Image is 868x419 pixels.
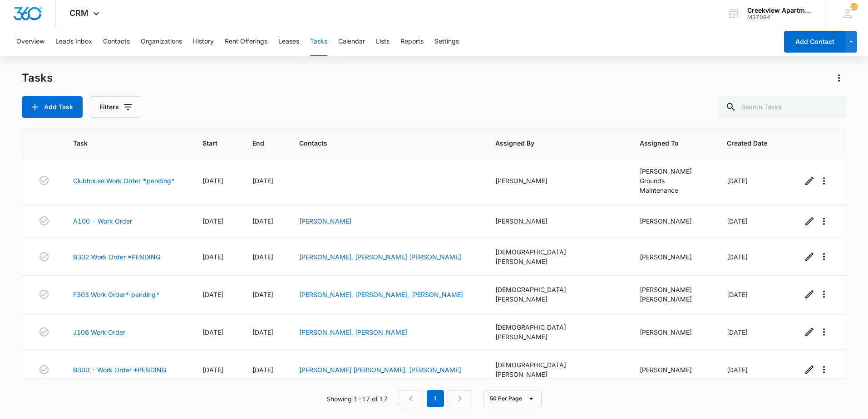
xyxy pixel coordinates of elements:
[338,27,365,56] button: Calendar
[495,360,618,379] div: [DEMOGRAPHIC_DATA][PERSON_NAME]
[850,3,858,10] span: 197
[202,366,223,374] span: [DATE]
[399,390,472,407] nav: Pagination
[141,27,182,56] button: Organizations
[202,328,223,336] span: [DATE]
[73,327,125,337] a: J106 Work Order
[252,328,273,336] span: [DATE]
[727,366,748,374] span: [DATE]
[22,71,53,85] h1: Tasks
[252,253,273,261] span: [DATE]
[202,291,223,298] span: [DATE]
[832,71,846,85] button: Actions
[73,138,168,148] span: Task
[495,285,618,304] div: [DEMOGRAPHIC_DATA][PERSON_NAME]
[495,216,618,226] div: [PERSON_NAME]
[310,27,327,56] button: Tasks
[73,290,160,299] a: F303 Work Order* pending*
[640,285,705,294] div: [PERSON_NAME]
[69,8,89,18] span: CRM
[747,7,814,14] div: account name
[225,27,267,56] button: Rent Offerings
[299,366,461,374] a: [PERSON_NAME] [PERSON_NAME], [PERSON_NAME]
[16,27,44,56] button: Overview
[299,138,460,148] span: Contacts
[103,27,130,56] button: Contacts
[640,138,692,148] span: Assigned To
[299,328,407,336] a: [PERSON_NAME], [PERSON_NAME]
[640,252,705,262] div: [PERSON_NAME]
[202,217,223,225] span: [DATE]
[202,177,223,185] span: [DATE]
[299,253,461,261] a: [PERSON_NAME], [PERSON_NAME] [PERSON_NAME]
[727,328,748,336] span: [DATE]
[73,176,175,185] a: Clubhouse Work Order *pending*
[90,96,141,118] button: Filters
[299,291,463,298] a: [PERSON_NAME], [PERSON_NAME], [PERSON_NAME]
[718,96,846,118] input: Search Tasks
[434,27,459,56] button: Settings
[640,365,705,375] div: [PERSON_NAME]
[299,217,351,225] a: [PERSON_NAME]
[376,27,390,56] button: Lists
[640,176,705,195] div: Grounds Maintenance
[784,31,845,53] button: Add Contact
[727,177,748,185] span: [DATE]
[202,253,223,261] span: [DATE]
[252,217,273,225] span: [DATE]
[727,291,748,298] span: [DATE]
[495,247,618,266] div: [DEMOGRAPHIC_DATA][PERSON_NAME]
[727,253,748,261] span: [DATE]
[73,216,132,226] a: A100 - Work Order
[202,138,217,148] span: Start
[640,216,705,226] div: [PERSON_NAME]
[400,27,424,56] button: Reports
[252,366,273,374] span: [DATE]
[727,138,767,148] span: Created Date
[483,390,542,407] button: 50 Per Page
[278,27,299,56] button: Leases
[252,177,273,185] span: [DATE]
[252,138,264,148] span: End
[73,252,160,262] a: B302 Work Order *PENDING
[495,138,605,148] span: Assigned By
[640,294,705,304] div: [PERSON_NAME]
[326,394,388,404] p: Showing 1-17 of 17
[427,390,444,407] em: 1
[193,27,214,56] button: History
[73,365,166,375] a: B300 - Work Order *PENDING
[850,3,858,10] div: notifications count
[495,176,618,185] div: [PERSON_NAME]
[55,27,92,56] button: Leads Inbox
[727,217,748,225] span: [DATE]
[495,322,618,341] div: [DEMOGRAPHIC_DATA][PERSON_NAME]
[640,166,705,176] div: [PERSON_NAME]
[22,96,83,118] button: Add Task
[252,291,273,298] span: [DATE]
[747,14,814,20] div: account id
[640,327,705,337] div: [PERSON_NAME]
